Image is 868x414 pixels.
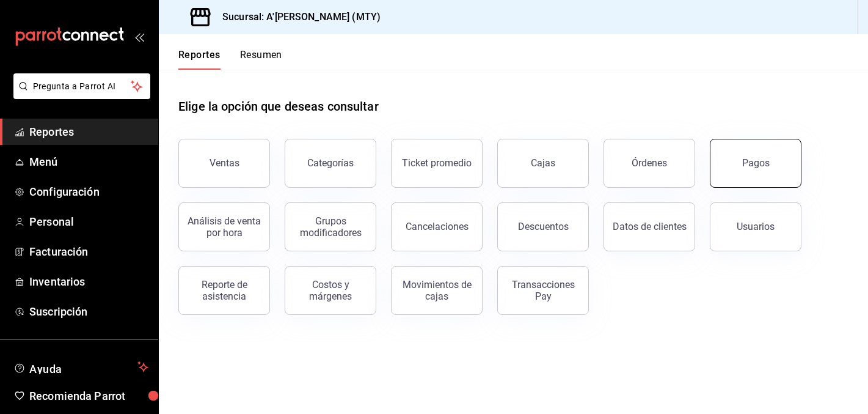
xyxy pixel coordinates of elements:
button: Pregunta a Parrot AI [13,73,150,99]
button: Reporte de asistencia [178,266,270,315]
button: open_drawer_menu [134,32,144,42]
button: Reportes [178,49,221,70]
button: Pagos [710,139,801,188]
div: Datos de clientes [613,221,687,232]
h1: Elige la opción que deseas consultar [178,97,379,116]
div: Pagos [742,157,770,169]
button: Datos de clientes [604,202,695,251]
div: Usuarios [737,221,775,232]
span: Facturación [29,243,148,260]
div: Descuentos [518,221,569,232]
button: Descuentos [497,202,589,251]
div: Costos y márgenes [293,279,368,302]
span: Configuración [29,183,148,200]
div: Categorías [307,157,354,169]
button: Categorías [285,139,376,188]
div: Cancelaciones [406,221,469,232]
a: Pregunta a Parrot AI [9,89,150,102]
span: Suscripción [29,303,148,320]
div: Movimientos de cajas [399,279,475,302]
div: Órdenes [632,157,667,169]
button: Cancelaciones [391,202,483,251]
span: Inventarios [29,273,148,290]
div: Grupos modificadores [293,215,368,238]
button: Ventas [178,139,270,188]
button: Ticket promedio [391,139,483,188]
div: navigation tabs [178,49,282,70]
button: Movimientos de cajas [391,266,483,315]
div: Cajas [531,157,555,169]
div: Reporte de asistencia [186,279,262,302]
button: Análisis de venta por hora [178,202,270,251]
button: Usuarios [710,202,801,251]
div: Transacciones Pay [505,279,581,302]
div: Análisis de venta por hora [186,215,262,238]
div: Ticket promedio [402,157,472,169]
button: Grupos modificadores [285,202,376,251]
button: Resumen [240,49,282,70]
button: Órdenes [604,139,695,188]
span: Pregunta a Parrot AI [33,80,131,93]
button: Cajas [497,139,589,188]
button: Transacciones Pay [497,266,589,315]
span: Menú [29,153,148,170]
button: Costos y márgenes [285,266,376,315]
div: Ventas [210,157,239,169]
span: Personal [29,213,148,230]
span: Ayuda [29,360,133,374]
span: Reportes [29,124,148,140]
h3: Sucursal: A'[PERSON_NAME] (MTY) [213,10,381,24]
span: Recomienda Parrot [29,388,148,404]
